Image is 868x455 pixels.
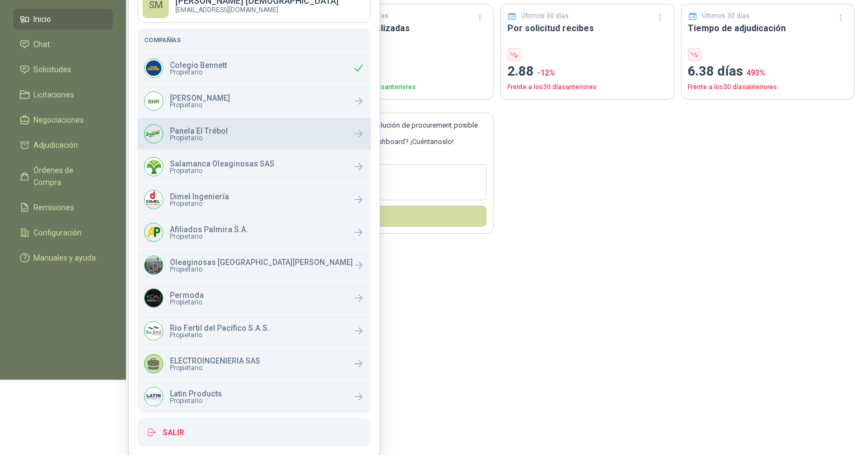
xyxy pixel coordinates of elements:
[170,398,222,404] span: Propietario
[170,69,227,76] span: Propietario
[327,21,487,35] h3: Compras realizadas
[34,64,72,76] span: Solicitudes
[688,21,848,35] h3: Tiempo de adjudicación
[138,249,371,281] a: Company LogoOleaginosas [GEOGRAPHIC_DATA][PERSON_NAME]Propietario
[34,89,75,101] span: Licitaciones
[13,247,113,268] a: Manuales y ayuda
[145,322,163,340] img: Company Logo
[170,168,275,174] span: Propietario
[13,34,113,55] a: Chat
[170,390,222,398] p: Latin Products
[145,223,163,241] img: Company Logo
[138,348,371,380] a: ELECTROINGENIERIA SASPropietario
[34,114,84,126] span: Negociaciones
[13,135,113,155] a: Adjudicación
[13,110,113,130] a: Negociaciones
[170,324,270,332] p: Rio Fertil del Pacífico S.A.S.
[13,59,113,80] a: Solicitudes
[145,191,163,209] img: Company Logo
[170,332,270,338] span: Propietario
[145,158,163,176] img: Company Logo
[522,11,569,21] p: Últimos 30 días
[507,61,667,82] p: 2.88
[170,291,204,299] p: Permoda
[170,299,204,306] span: Propietario
[138,418,371,447] button: Salir
[170,193,229,200] p: Dimel Ingeniería
[138,183,371,216] a: Company LogoDimel IngenieríaPropietario
[170,365,260,371] span: Propietario
[13,160,113,193] a: Órdenes de Compra
[327,82,487,93] p: Frente a los 30 días anteriores
[34,201,75,214] span: Remisiones
[34,252,96,264] span: Manuales y ayuda
[170,94,230,102] p: [PERSON_NAME]
[507,21,667,35] h3: Por solicitud recibes
[688,82,848,93] p: Frente a los 30 días anteriores
[170,200,229,207] span: Propietario
[170,357,260,365] p: ELECTROINGENIERIA SAS
[144,35,364,45] h5: Compañías
[13,222,113,243] a: Configuración
[13,197,113,218] a: Remisiones
[327,61,487,82] p: 246
[170,233,248,240] span: Propietario
[13,9,113,30] a: Inicio
[170,258,353,266] p: Oleaginosas [GEOGRAPHIC_DATA][PERSON_NAME]
[138,151,371,183] a: Company LogoSalamanca Oleaginosas SASPropietario
[747,68,766,77] span: 493 %
[34,38,50,50] span: Chat
[170,127,228,135] p: Panela El Trébol
[170,160,275,168] p: Salamanca Oleaginosas SAS
[145,59,163,77] img: Company Logo
[175,7,339,13] p: [EMAIL_ADDRESS][DOMAIN_NAME]
[34,227,82,239] span: Configuración
[138,85,371,117] a: Company Logo[PERSON_NAME]Propietario
[138,282,371,314] a: Company LogoPermodaPropietario
[702,11,750,21] p: Últimos 30 días
[170,266,353,273] span: Propietario
[34,139,78,151] span: Adjudicación
[34,164,102,188] span: Órdenes de Compra
[13,84,113,105] a: Licitaciones
[138,216,371,249] a: Company LogoAfiliados Palmira S.A.Propietario
[170,135,228,141] span: Propietario
[688,61,848,82] p: 6.38 días
[170,61,227,69] p: Colegio Bennett
[507,82,667,93] p: Frente a los 30 días anteriores
[145,388,163,406] img: Company Logo
[170,226,248,233] p: Afiliados Palmira S.A.
[138,118,371,150] a: Company LogoPanela El TrébolPropietario
[170,102,230,108] span: Propietario
[138,52,371,84] div: Company LogoColegio BennettPropietario
[138,315,371,347] a: Company LogoRio Fertil del Pacífico S.A.S.Propietario
[145,256,163,274] img: Company Logo
[145,125,163,143] img: Company Logo
[145,289,163,307] img: Company Logo
[537,68,555,77] span: -12 %
[34,13,52,25] span: Inicio
[145,92,163,110] img: Company Logo
[138,381,371,413] a: Company LogoLatin ProductsPropietario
